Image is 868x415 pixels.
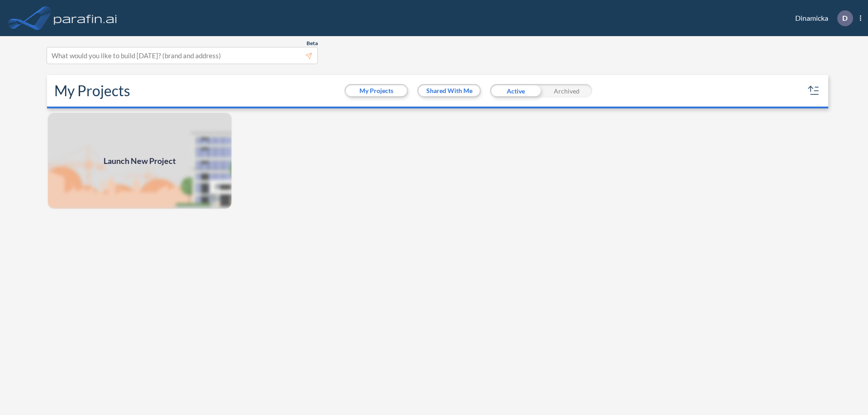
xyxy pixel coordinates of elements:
[346,85,407,96] button: My Projects
[807,84,821,98] button: sort
[47,112,232,210] img: add
[541,84,592,98] div: Archived
[104,155,176,167] span: Launch New Project
[52,9,119,27] img: logo
[490,84,541,98] div: Active
[419,85,480,96] button: Shared With Me
[54,82,130,99] h2: My Projects
[307,40,318,47] span: Beta
[782,10,861,26] div: Dinamicka
[842,14,848,22] p: D
[47,112,232,210] a: Launch New Project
